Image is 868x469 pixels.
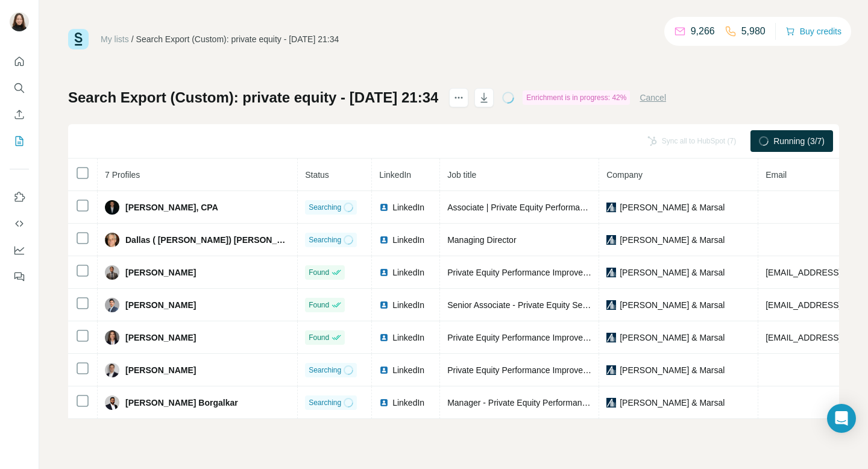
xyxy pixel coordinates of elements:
[620,332,725,344] span: [PERSON_NAME] & Marsal
[125,397,238,409] span: [PERSON_NAME] Borgalkar
[379,268,389,277] img: LinkedIn logo
[773,135,825,147] span: Running (3/7)
[68,29,89,49] img: Surfe Logo
[10,186,29,208] button: Use Surfe on LinkedIn
[379,398,389,408] img: LinkedIn logo
[105,265,119,280] img: Avatar
[449,88,468,107] button: actions
[10,266,29,288] button: Feedback
[606,398,616,408] img: company-logo
[392,397,424,409] span: LinkedIn
[68,88,438,107] h1: Search Export (Custom): private equity - [DATE] 21:34
[10,239,29,261] button: Dashboard
[392,332,424,344] span: LinkedIn
[827,404,856,433] div: Open Intercom Messenger
[447,365,602,375] span: Private Equity Performance Improvement
[105,200,119,215] img: Avatar
[447,203,645,212] span: Associate | Private Equity Performance Improvement
[309,397,341,408] span: Searching
[309,267,329,278] span: Found
[131,33,134,45] li: /
[379,203,389,212] img: LinkedIn logo
[105,233,119,247] img: Avatar
[10,77,29,99] button: Search
[606,235,616,245] img: company-logo
[392,299,424,311] span: LinkedIn
[447,398,670,408] span: Manager - Private Equity Performance Improvement (PEPI)
[447,333,602,342] span: Private Equity Performance Improvement
[620,234,725,246] span: [PERSON_NAME] & Marsal
[392,364,424,376] span: LinkedIn
[309,202,341,213] span: Searching
[392,266,424,279] span: LinkedIn
[606,170,643,180] span: Company
[447,268,602,277] span: Private Equity Performance Improvement
[606,333,616,342] img: company-logo
[309,332,329,343] span: Found
[606,268,616,277] img: company-logo
[10,51,29,72] button: Quick start
[392,201,424,213] span: LinkedIn
[379,300,389,310] img: LinkedIn logo
[620,201,725,213] span: [PERSON_NAME] & Marsal
[640,92,666,104] button: Cancel
[125,364,196,376] span: [PERSON_NAME]
[447,300,605,310] span: Senior Associate - Private Equity Services
[105,298,119,312] img: Avatar
[606,365,616,375] img: company-logo
[691,24,715,39] p: 9,266
[10,12,29,31] img: Avatar
[136,33,339,45] div: Search Export (Custom): private equity - [DATE] 21:34
[606,203,616,212] img: company-logo
[125,234,290,246] span: Dallas ( [PERSON_NAME]) [PERSON_NAME]
[620,364,725,376] span: [PERSON_NAME] & Marsal
[620,299,725,311] span: [PERSON_NAME] & Marsal
[447,170,476,180] span: Job title
[785,23,841,40] button: Buy credits
[379,333,389,342] img: LinkedIn logo
[309,300,329,310] span: Found
[620,266,725,279] span: [PERSON_NAME] & Marsal
[10,104,29,125] button: Enrich CSV
[105,330,119,345] img: Avatar
[447,235,516,245] span: Managing Director
[741,24,766,39] p: 5,980
[305,170,329,180] span: Status
[606,300,616,310] img: company-logo
[10,130,29,152] button: My lists
[125,201,218,213] span: [PERSON_NAME], CPA
[10,213,29,234] button: Use Surfe API
[392,234,424,246] span: LinkedIn
[105,363,119,377] img: Avatar
[379,235,389,245] img: LinkedIn logo
[523,90,630,105] div: Enrichment is in progress: 42%
[125,299,196,311] span: [PERSON_NAME]
[309,365,341,376] span: Searching
[101,34,129,44] a: My lists
[766,170,787,180] span: Email
[125,266,196,279] span: [PERSON_NAME]
[105,170,140,180] span: 7 Profiles
[620,397,725,409] span: [PERSON_NAME] & Marsal
[105,395,119,410] img: Avatar
[125,332,196,344] span: [PERSON_NAME]
[379,365,389,375] img: LinkedIn logo
[309,234,341,245] span: Searching
[379,170,411,180] span: LinkedIn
